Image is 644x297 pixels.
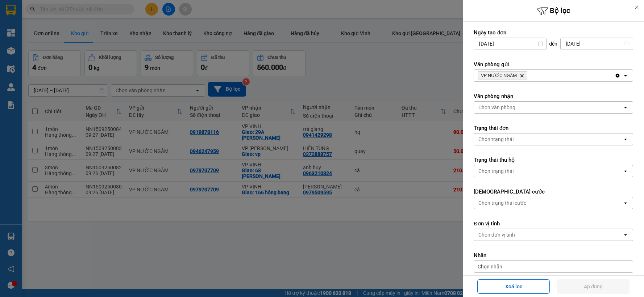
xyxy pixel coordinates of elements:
label: [DEMOGRAPHIC_DATA] cước [474,188,633,195]
span: VP NƯỚC NGẦM [481,73,517,79]
input: Selected VP NƯỚC NGẦM. [529,72,529,79]
label: Văn phòng nhận [474,93,633,100]
input: Select a date. [561,38,633,50]
label: Trạng thái thu hộ [474,156,633,164]
svg: open [623,200,628,206]
label: Trạng thái đơn [474,124,633,132]
h6: Bộ lọc [463,5,644,17]
div: Chọn trạng thái cước [478,199,526,207]
div: Chọn trạng thái [478,167,514,175]
label: Văn phòng gửi [474,61,633,68]
div: Chọn văn phòng [478,104,515,111]
svg: Clear all [615,73,620,79]
svg: Delete [520,73,524,78]
span: Chọn nhãn [478,263,502,270]
div: Chọn trạng thái [478,136,514,143]
input: Select a date. [474,38,546,50]
label: Nhãn [474,252,633,259]
label: Đơn vị tính [474,220,633,227]
button: Xoá lọc [477,279,550,294]
svg: open [623,168,628,174]
svg: open [623,73,628,79]
svg: open [623,232,628,238]
svg: open [623,136,628,142]
button: Áp dụng [557,279,630,294]
span: VP NƯỚC NGẦM, close by backspace [478,71,527,80]
span: đến [549,40,558,47]
svg: open [623,105,628,110]
label: Ngày tạo đơn [474,29,633,36]
div: Chọn đơn vị tính [478,231,515,238]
